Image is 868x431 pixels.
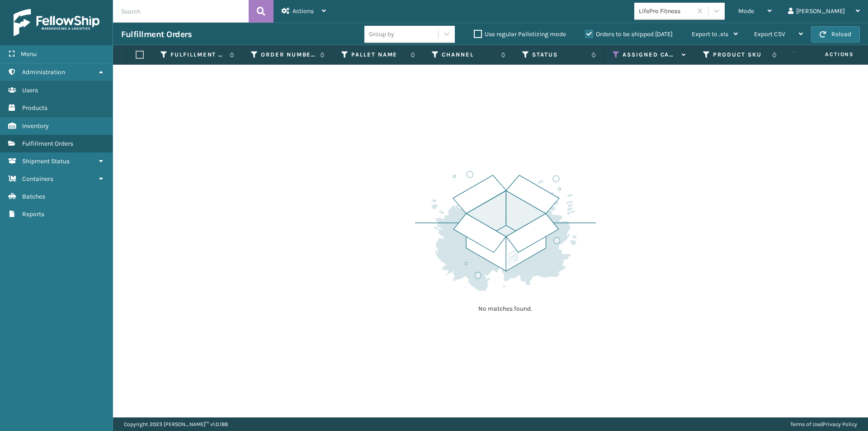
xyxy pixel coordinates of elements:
span: Menu [21,50,37,58]
span: Reports [22,210,44,218]
span: Containers [22,175,53,183]
span: Administration [22,68,65,76]
label: Assigned Carrier Service [623,51,677,59]
label: Status [532,51,587,59]
span: Export CSV [754,30,785,38]
p: Copyright 2023 [PERSON_NAME]™ v 1.0.188 [124,417,228,431]
span: Fulfillment Orders [22,140,73,147]
span: Export to .xls [692,30,728,38]
span: Inventory [22,122,49,130]
div: | [790,417,857,431]
span: Products [22,104,47,112]
span: Actions [292,7,314,15]
div: LifePro Fitness [639,6,693,16]
label: Fulfillment Order Id [170,51,225,59]
button: Reload [811,26,860,43]
span: Actions [797,47,859,62]
a: Privacy Policy [823,421,857,427]
label: Order Number [261,51,316,59]
h3: Fulfillment Orders [121,29,192,40]
label: Channel [442,51,496,59]
label: Pallet Name [351,51,406,59]
img: logo [14,9,99,36]
label: Orders to be shipped [DATE] [585,30,673,38]
a: Terms of Use [790,421,821,427]
label: Product SKU [713,51,768,59]
span: Batches [22,193,45,200]
div: Group by [369,29,394,39]
span: Users [22,86,38,94]
span: Shipment Status [22,157,70,165]
span: Mode [738,7,754,15]
label: Use regular Palletizing mode [474,30,566,38]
